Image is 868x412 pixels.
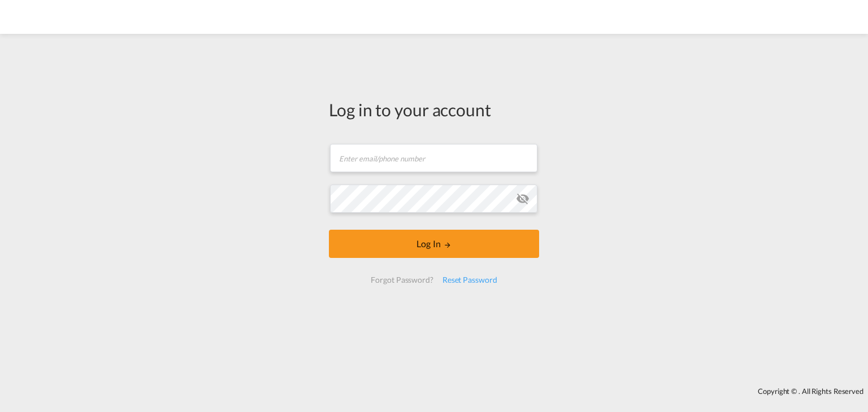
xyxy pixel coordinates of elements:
div: Forgot Password? [366,270,437,290]
input: Enter email/phone number [330,144,537,172]
md-icon: icon-eye-off [516,192,530,205]
div: Log in to your account [329,98,539,121]
div: Reset Password [438,270,502,290]
button: LOGIN [329,230,539,258]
